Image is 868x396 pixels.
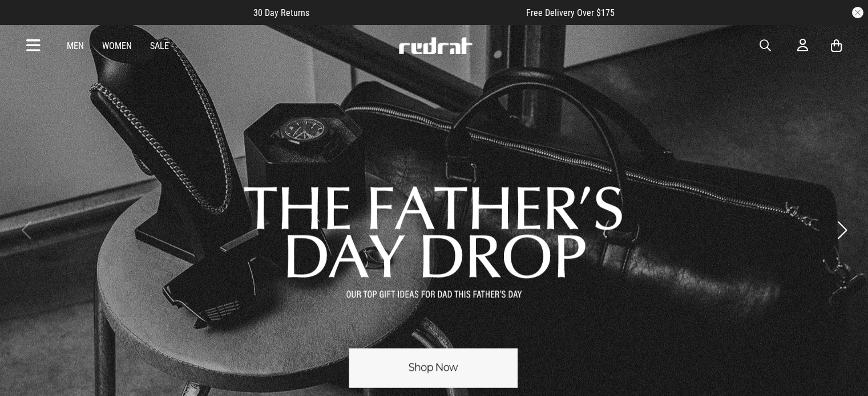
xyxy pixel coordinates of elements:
a: Women [102,40,132,51]
iframe: Customer reviews powered by Trustpilot [332,7,503,18]
button: Previous slide [18,218,34,243]
span: Free Delivery Over $175 [526,7,615,18]
span: 30 Day Returns [253,7,309,18]
a: Sale [150,40,169,51]
a: Men [67,40,84,51]
img: Redrat logo [398,37,473,54]
button: Next slide [834,218,850,243]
